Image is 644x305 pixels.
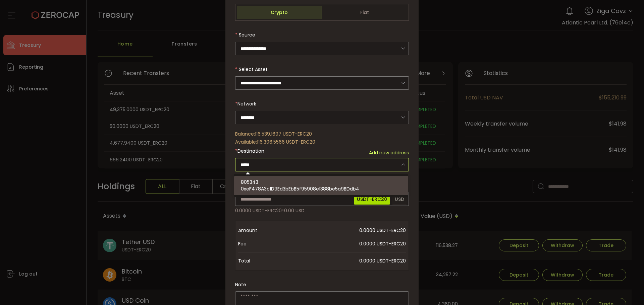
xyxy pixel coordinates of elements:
[235,139,257,145] span: Available:
[354,194,390,205] span: USDT-ERC20
[610,273,644,305] iframe: Chat Widget
[241,185,359,192] span: 0xeF478A3c1D9Ed3bEbB5f95908e1388be5a9BDdb4
[237,148,264,154] span: Destination
[284,207,305,214] span: 0.00 USD
[235,131,255,137] span: Balance:
[282,207,284,214] span: ≈
[238,237,292,250] span: Fee
[292,224,406,237] span: 0.0000 USDT-ERC20
[392,194,407,205] span: USD
[235,207,282,214] span: 0.0000 USDT-ERC20
[235,66,268,73] label: Select Asset
[369,149,409,156] span: Add new address
[238,254,292,268] span: Total
[241,179,258,185] span: 805343
[257,139,315,145] span: 116,306.5566 USDT-ERC20
[292,254,406,268] span: 0.0000 USDT-ERC20
[237,100,256,107] span: Network
[238,224,292,237] span: Amount
[292,237,406,250] span: 0.0000 USDT-ERC20
[255,131,312,137] span: 116,539.1697 USDT-ERC20
[235,281,246,288] label: Note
